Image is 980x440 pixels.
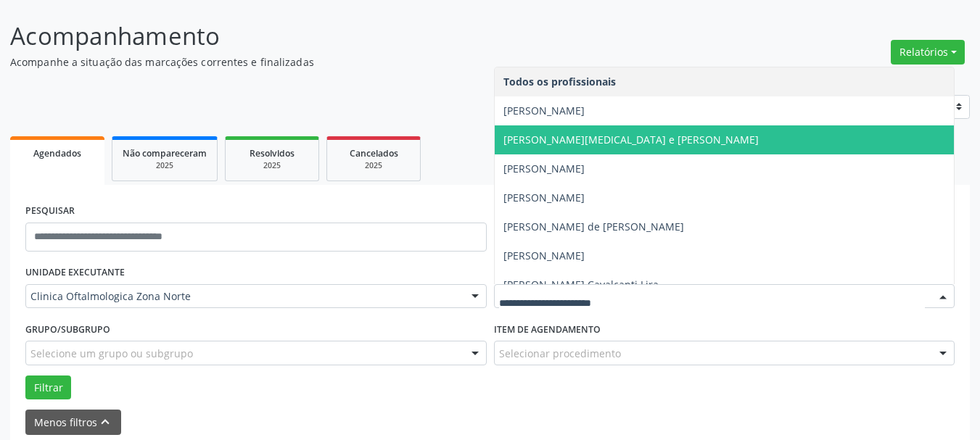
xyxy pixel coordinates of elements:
p: Acompanhe a situação das marcações correntes e finalizadas [10,54,682,70]
label: Item de agendamento [494,318,601,341]
span: Selecionar procedimento [499,346,621,361]
span: Clinica Oftalmologica Zona Norte [30,289,457,304]
i: keyboard_arrow_up [97,414,113,430]
button: Filtrar [25,375,71,400]
span: [PERSON_NAME] [503,249,585,262]
div: 2025 [337,160,410,171]
button: Relatórios [891,40,965,65]
span: [PERSON_NAME] [503,104,585,117]
label: UNIDADE EXECUTANTE [25,262,125,284]
div: 2025 [123,160,207,171]
span: Todos os profissionais [503,75,616,88]
label: Grupo/Subgrupo [25,318,110,341]
span: Agendados [33,147,81,159]
label: PESQUISAR [25,200,75,223]
span: [PERSON_NAME] [503,191,585,204]
p: Acompanhamento [10,18,682,54]
button: Menos filtroskeyboard_arrow_up [25,410,121,435]
span: Resolvidos [250,147,295,159]
span: [PERSON_NAME] de [PERSON_NAME] [503,220,684,233]
div: 2025 [236,160,308,171]
span: Cancelados [350,147,398,159]
span: [PERSON_NAME] Cavalcanti Lira [503,278,659,291]
span: [PERSON_NAME][MEDICAL_DATA] e [PERSON_NAME] [503,133,759,146]
span: [PERSON_NAME] [503,162,585,175]
span: Selecione um grupo ou subgrupo [30,346,193,361]
span: Não compareceram [123,147,207,159]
